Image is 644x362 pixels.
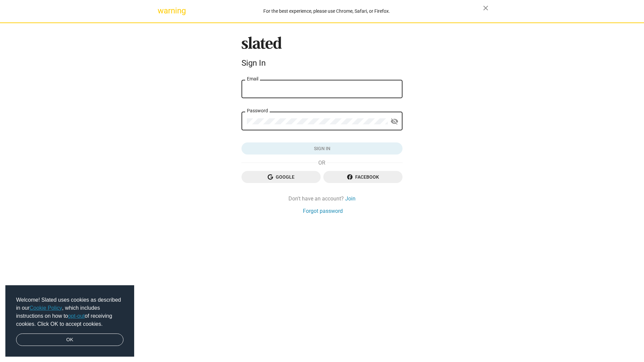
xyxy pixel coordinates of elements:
div: Don't have an account? [241,195,402,202]
a: dismiss cookie message [16,334,123,346]
mat-icon: close [482,4,490,12]
mat-icon: warning [158,7,166,15]
a: Cookie Policy [30,305,62,311]
mat-icon: visibility_off [390,116,398,127]
div: For the best experience, please use Chrome, Safari, or Firefox. [170,7,483,16]
div: cookieconsent [5,285,134,357]
span: Google [247,171,315,183]
button: Facebook [323,171,402,183]
button: Show password [388,115,401,128]
span: Facebook [329,171,397,183]
a: Join [345,195,356,202]
a: Forgot password [303,207,343,215]
sl-branding: Sign In [241,37,402,71]
span: Welcome! Slated uses cookies as described in our , which includes instructions on how to of recei... [16,296,123,328]
a: opt-out [68,313,85,319]
div: Sign In [241,58,402,68]
button: Google [241,171,321,183]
